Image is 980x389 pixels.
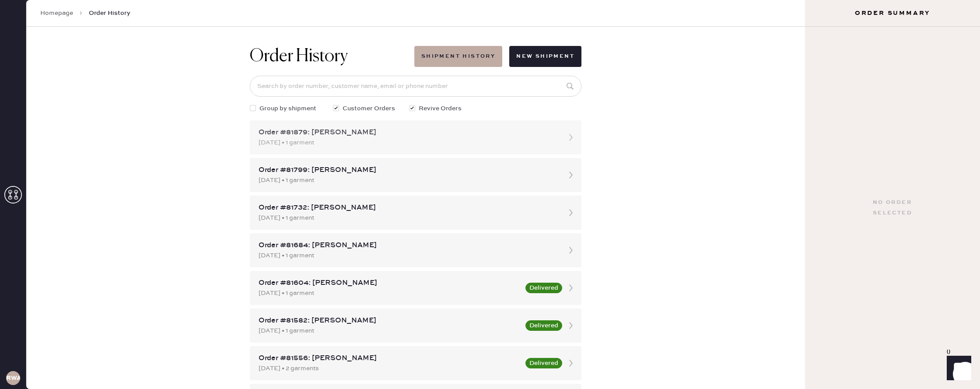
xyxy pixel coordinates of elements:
[259,326,520,336] div: [DATE] • 1 garment
[938,350,976,387] iframe: Front Chat
[259,138,557,147] div: [DATE] • 1 garment
[259,315,520,326] div: Order #81582: [PERSON_NAME]
[259,104,316,113] span: Group by shipment
[40,9,73,18] a: Homepage
[89,9,130,18] span: Order History
[509,46,581,67] button: New Shipment
[250,76,581,97] input: Search by order number, customer name, email or phone number
[805,9,980,18] h3: Order Summary
[873,197,912,218] div: No order selected
[259,165,557,175] div: Order #81799: [PERSON_NAME]
[525,283,562,293] button: Delivered
[6,375,20,381] h3: RWA
[259,213,557,223] div: [DATE] • 1 garment
[259,353,520,364] div: Order #81556: [PERSON_NAME]
[259,127,557,138] div: Order #81879: [PERSON_NAME]
[259,288,520,298] div: [DATE] • 1 garment
[343,104,395,113] span: Customer Orders
[525,358,562,368] button: Delivered
[259,240,557,251] div: Order #81684: [PERSON_NAME]
[259,203,557,213] div: Order #81732: [PERSON_NAME]
[419,104,462,113] span: Revive Orders
[259,278,520,288] div: Order #81604: [PERSON_NAME]
[259,364,520,373] div: [DATE] • 2 garments
[414,46,502,67] button: Shipment History
[525,320,562,331] button: Delivered
[250,46,348,67] h1: Order History
[259,175,557,185] div: [DATE] • 1 garment
[259,251,557,260] div: [DATE] • 1 garment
